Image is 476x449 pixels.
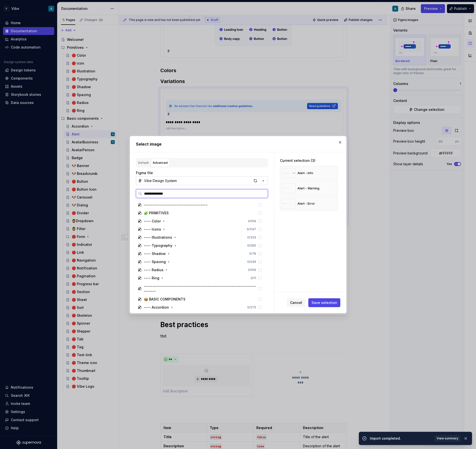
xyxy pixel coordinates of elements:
[144,202,208,207] div: -------------------------------------
[247,260,256,264] div: 0 / 249
[144,211,169,216] div: 🧩 PRIMITIVES
[434,435,460,442] button: View summary
[138,160,149,165] div: Default
[247,244,256,248] div: 0 / 280
[144,284,256,294] div: ------------------------------------------------------------------------
[153,160,168,165] div: Advanced
[136,176,268,185] button: Vibe Design System
[136,170,153,175] label: Figma file
[144,305,169,310] div: ---- Accordion
[297,186,319,190] div: Alert - Warning
[144,276,159,281] div: ---- Ring
[247,227,256,231] div: 0 / 1147
[247,235,256,239] div: 0 / 324
[280,158,338,163] div: Current selection (3)
[251,276,256,280] div: 0 / 11
[308,298,340,307] button: Save selection
[248,268,256,272] div: 0 / 109
[248,219,256,223] div: 0 / 109
[297,171,313,175] div: Alert - Info
[144,243,172,248] div: ---- Typography
[144,219,161,224] div: ---- Color
[144,267,164,272] div: ---- Radius
[144,251,166,256] div: ---- Shadow
[312,300,337,305] span: Save selection
[249,252,256,256] div: 0 / 78
[144,178,177,183] div: Vibe Design System
[144,235,172,240] div: ---- Illustrations
[297,202,315,206] div: Alert - Error
[247,305,256,309] div: 0 / 275
[136,141,340,147] h2: Select image
[144,297,185,302] div: 📦 BASIC COMPONENTS
[290,300,302,305] span: Cancel
[144,259,166,264] div: ---- Spacing
[144,227,161,232] div: ---- Icons
[287,298,305,307] button: Cancel
[370,436,431,441] div: Import completed.
[437,436,458,440] span: View summary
